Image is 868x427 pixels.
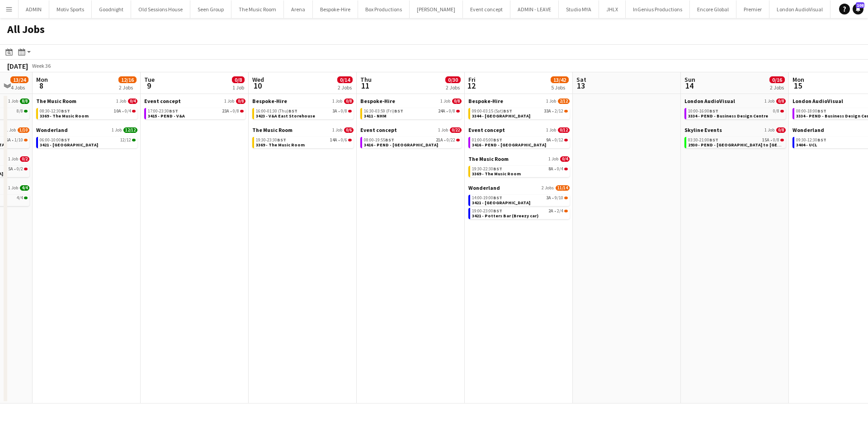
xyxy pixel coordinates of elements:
span: BST [277,137,286,143]
span: 0/6 [341,138,347,142]
a: Event concept1 Job0/8 [144,98,245,104]
span: 1 Job [438,127,448,133]
a: Event concept1 Job0/12 [468,127,570,133]
a: 01:00-05:00BST9A•0/123416 - PEND - [GEOGRAPHIC_DATA] [472,137,568,147]
span: 19:30-23:30 [256,138,286,142]
span: 1/10 [18,127,29,133]
span: Tue [144,75,155,84]
span: London AudioVisual [684,98,735,104]
a: 06:00-10:00BST12/123421 - [GEOGRAPHIC_DATA] [40,137,136,147]
a: 10:00-16:00BST0/83334 - PEND - Business Design Centre [688,108,784,118]
span: 0/8 [240,110,244,113]
span: 3404 - UCL [796,142,817,148]
span: 0/8 [348,110,352,113]
div: The Music Room1 Job0/619:30-23:30BST14A•0/63369 - The Music Room [252,127,354,150]
a: The Music Room1 Job0/4 [36,98,137,104]
div: Wonderland2 Jobs11/1414:00-19:00BST3A•9/103421 - [GEOGRAPHIC_DATA]19:00-23:00BST2A•2/43421 - Pott... [468,184,570,221]
span: BST [385,137,394,143]
span: 09:30-12:30 [796,138,826,142]
span: 1 Job [8,99,18,104]
span: 1 Job [546,127,556,133]
span: 0/30 [445,76,461,83]
div: • [472,167,568,171]
span: 8/8 [20,99,29,104]
span: 0/8 [773,138,779,142]
span: Event concept [144,98,181,104]
a: Bespoke-Hire1 Job2/12 [468,98,570,104]
span: 14A [330,138,337,142]
a: Bespoke-Hire1 Job0/8 [252,98,354,104]
span: 0/8 [776,99,786,104]
span: 1 Job [116,99,126,104]
span: 8 [35,80,48,91]
span: 1 Job [764,127,774,133]
button: Bespoke-Hire [313,0,358,18]
div: • [472,196,568,200]
a: 03:30-21:00BST15A•0/82930 - PEND - [GEOGRAPHIC_DATA] to [GEOGRAPHIC_DATA] [688,137,784,147]
span: 0/6 [344,127,354,133]
span: 4/4 [17,196,23,200]
span: 11 [359,80,372,91]
span: 08:00-19:55 [364,138,394,142]
span: Mon [793,75,804,84]
span: The Music Room [252,127,292,133]
div: • [364,138,460,142]
span: 1 Job [764,99,774,104]
div: • [256,138,352,142]
span: 13 [575,80,586,91]
span: 0/8 [344,99,354,104]
span: 0/12 [555,138,563,142]
span: 0/2 [24,168,28,170]
span: BST [493,137,502,143]
div: • [148,109,244,113]
div: • [364,109,460,113]
span: BST [493,208,502,214]
span: 0/12 [558,127,570,133]
span: BST [394,108,403,114]
span: 0/8 [452,99,462,104]
a: 14:00-19:00BST3A•9/103421 - [GEOGRAPHIC_DATA] [472,195,568,205]
button: Motiv Sports [49,0,92,18]
span: 3A [546,196,551,200]
div: Bespoke-Hire1 Job0/816:00-01:30 (Thu)BST3A•0/83423 - V&A East Storehouse [252,98,354,127]
span: 0/8 [780,139,784,141]
span: BST [709,108,718,114]
a: 19:30-23:30BST14A•0/63369 - The Music Room [256,137,352,147]
a: 16:00-01:30 (Thu)BST3A•0/83423 - V&A East Storehouse [256,108,352,118]
div: Event concept1 Job0/817:00-23:30BST23A•0/83415 - PEND - V&A [144,98,245,121]
button: Encore Global [690,0,736,18]
span: 0/4 [560,156,570,162]
a: 16:30-03:59 (Fri)BST24A•0/83411 - NHM [364,108,460,118]
span: Event concept [360,127,397,133]
span: Fri [468,75,476,84]
a: Wonderland1 Job12/12 [36,127,137,133]
div: • [40,109,136,113]
span: 10A [114,109,121,113]
div: [DATE] [7,61,28,70]
a: 08:30-12:30BST10A•0/43369 - The Music Room [40,108,136,118]
span: 1 Job [548,156,558,162]
span: 3421 - Royal Festival Hall [472,200,530,206]
span: 3A [332,109,337,113]
span: Event concept [468,127,505,133]
span: 0/22 [447,138,455,142]
span: 1 Job [440,99,450,104]
div: • [256,109,352,113]
span: 15A [762,138,769,142]
div: Wonderland1 Job12/1206:00-10:00BST12/123421 - [GEOGRAPHIC_DATA] [36,127,137,150]
a: Event concept1 Job0/22 [360,127,462,133]
span: Bespoke-Hire [252,98,287,104]
span: Week 36 [30,62,52,69]
span: 3416 - PEND - Natural History Museum [364,142,438,148]
span: BST [61,137,70,143]
span: 0/8 [233,109,239,113]
span: 13/42 [551,76,569,83]
div: Event concept1 Job0/1201:00-05:00BST9A•0/123416 - PEND - [GEOGRAPHIC_DATA] [468,127,570,155]
span: 8A [548,167,553,171]
a: The Music Room1 Job0/4 [468,155,570,162]
span: 2/4 [564,210,568,212]
span: 23A [222,109,229,113]
span: 21A [436,138,443,142]
span: 3415 - PEND - V&A [148,113,185,119]
span: 0/14 [337,76,353,83]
